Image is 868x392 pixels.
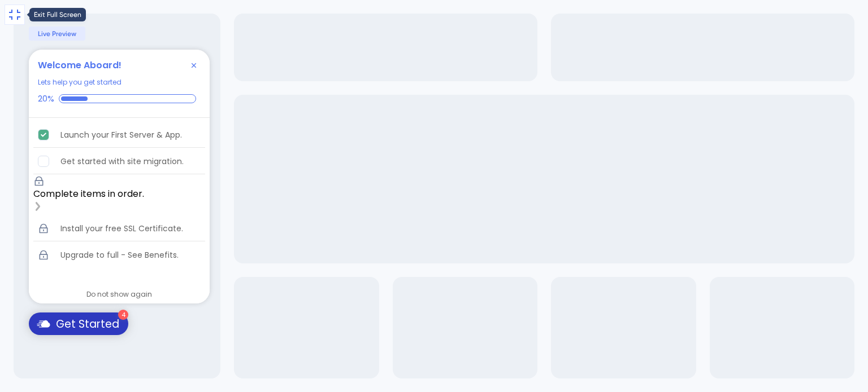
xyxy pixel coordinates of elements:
[38,59,121,72] div: Welcome Aboard!
[38,77,121,88] div: Lets help you get started
[86,290,152,299] div: Do not show again
[33,216,205,241] div: Install your free SSL Certificate. is locked. Complete items in order.
[33,187,144,201] div: Complete items in order.
[187,59,201,72] div: Close Checklist
[38,94,201,104] div: Checklist progress: 20%
[60,222,183,235] div: Install your free SSL Certificate.
[60,248,179,262] div: Upgrade to full - See Benefits.
[38,29,76,38] span: Live Preview
[29,50,210,303] div: Checklist Container
[33,175,205,215] div: Take your Site Live. is locked. Complete items in order.
[60,128,182,142] div: Launch your First Server & App.
[33,243,205,267] div: Upgrade to full - See Benefits. is locked. Complete items in order.
[29,312,128,335] div: Open Get Started checklist, remaining modules: 4
[38,94,54,104] div: 20%
[56,317,119,331] div: Get Started
[33,122,205,148] div: Launch your First Server & App. is complete.
[36,316,51,332] img: launcher-image-alternative-text
[29,118,210,283] div: Checklist items
[33,149,205,174] div: Get started with site migration. is incomplete.
[60,155,184,168] div: Get started with site migration.
[118,310,128,320] div: 4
